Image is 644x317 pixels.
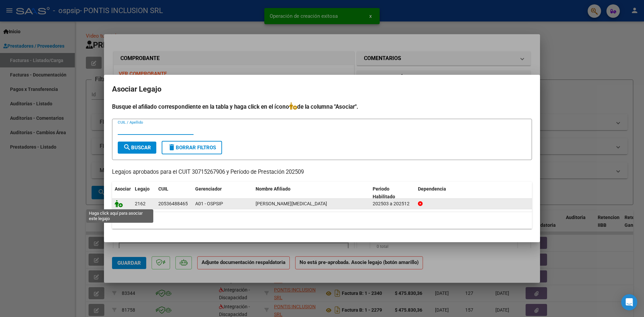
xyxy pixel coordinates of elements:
span: Borrar Filtros [168,145,216,151]
datatable-header-cell: Periodo Habilitado [370,182,415,204]
p: Legajos aprobados para el CUIT 30715267906 y Período de Prestación 202509 [112,168,532,176]
datatable-header-cell: Dependencia [415,182,532,204]
div: 1 registros [112,212,532,229]
h4: Busque el afiliado correspondiente en la tabla y haga click en el ícono de la columna "Asociar". [112,102,532,111]
div: Open Intercom Messenger [621,294,637,310]
span: Nombre Afiliado [256,186,290,192]
span: Buscar [123,145,151,151]
span: Legajo [135,186,150,192]
mat-icon: search [123,143,131,151]
datatable-header-cell: CUIL [156,182,193,204]
span: Asociar [115,186,131,192]
span: CUIL [158,186,168,192]
button: Borrar Filtros [162,141,222,154]
span: CHIOCK ROJAS IGNACIO TAO [256,201,327,206]
span: 2162 [135,201,146,206]
button: Buscar [118,142,156,154]
datatable-header-cell: Asociar [112,182,132,204]
datatable-header-cell: Gerenciador [193,182,253,204]
h2: Asociar Legajo [112,83,532,96]
span: Dependencia [418,186,446,192]
span: A01 - OSPSIP [195,201,223,206]
div: 202503 a 202512 [373,200,413,208]
datatable-header-cell: Legajo [132,182,156,204]
datatable-header-cell: Nombre Afiliado [253,182,370,204]
span: Gerenciador [195,186,222,192]
mat-icon: delete [168,143,176,151]
div: 20536488465 [158,200,188,208]
span: Periodo Habilitado [373,186,395,199]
